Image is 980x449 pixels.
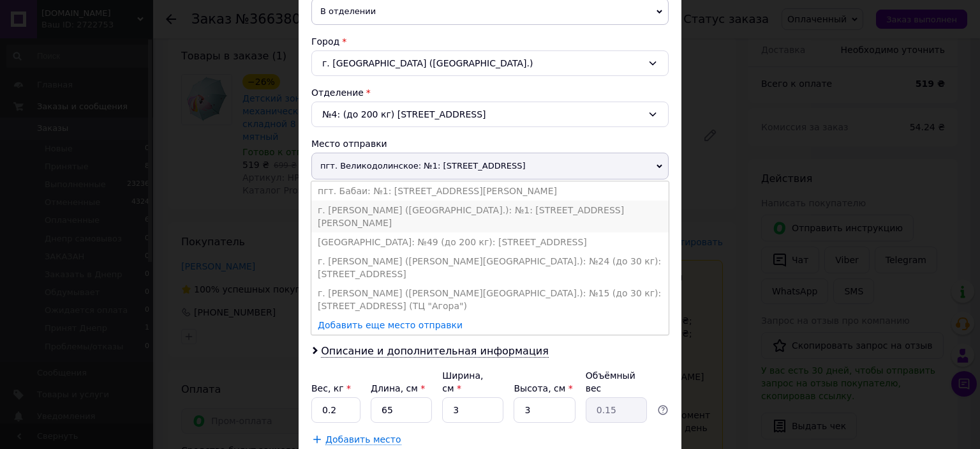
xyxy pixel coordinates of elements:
[311,102,669,127] div: №4: (до 200 кг) [STREET_ADDRESS]
[442,370,483,393] label: Ширина, см
[311,35,669,48] div: Город
[321,345,549,358] span: Описание и дополнительная информация
[311,181,669,201] li: пгт. Бабаи: №1: [STREET_ADDRESS][PERSON_NAME]
[311,284,669,316] li: г. [PERSON_NAME] ([PERSON_NAME][GEOGRAPHIC_DATA].): №15 (до 30 кг): [STREET_ADDRESS] (ТЦ "Агора")
[311,86,669,99] div: Отделение
[311,232,669,252] li: [GEOGRAPHIC_DATA]: №49 (до 200 кг): [STREET_ADDRESS]
[311,201,669,232] li: г. [PERSON_NAME] ([GEOGRAPHIC_DATA].): №1: [STREET_ADDRESS][PERSON_NAME]
[311,383,351,393] label: Вес, кг
[586,369,647,395] div: Объёмный вес
[311,153,669,179] span: пгт. Великодолинское: №1: [STREET_ADDRESS]
[311,139,387,149] span: Место отправки
[371,383,425,393] label: Длина, см
[311,252,669,284] li: г. [PERSON_NAME] ([PERSON_NAME][GEOGRAPHIC_DATA].): №24 (до 30 кг): [STREET_ADDRESS]
[311,50,669,76] div: г. [GEOGRAPHIC_DATA] ([GEOGRAPHIC_DATA].)
[514,383,572,393] label: Высота, см
[325,434,401,445] span: Добавить место
[318,320,463,330] a: Добавить еще место отправки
